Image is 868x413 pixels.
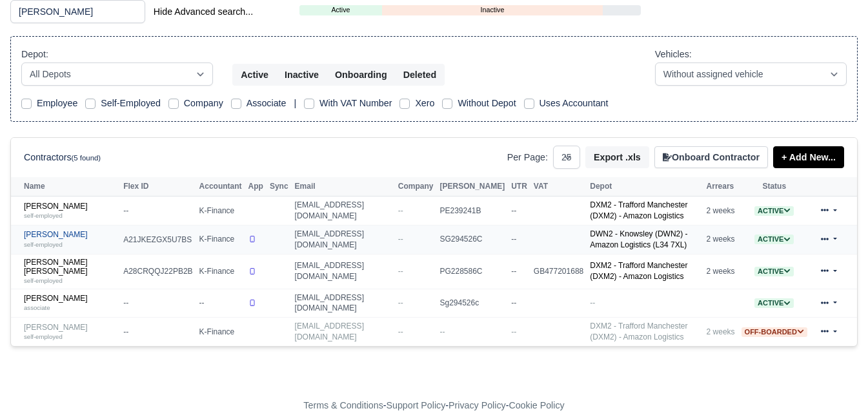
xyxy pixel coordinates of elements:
small: self-employed [24,212,63,219]
th: Status [738,177,811,197]
a: Support Policy [387,400,446,410]
label: Self-Employed [101,96,161,111]
a: Active [754,235,794,244]
label: Depot: [21,47,48,62]
a: [PERSON_NAME] associate [24,294,117,312]
th: Arrears [703,177,738,197]
td: [EMAIL_ADDRESS][DOMAIN_NAME] [292,225,395,254]
label: Without Depot [458,96,516,111]
button: Inactive [276,64,327,86]
td: K-Finance [196,318,245,346]
button: Deleted [395,64,445,86]
td: -- [508,289,530,318]
td: [EMAIL_ADDRESS][DOMAIN_NAME] [292,318,395,346]
a: [PERSON_NAME] [PERSON_NAME] self-employed [24,258,117,285]
td: [EMAIL_ADDRESS][DOMAIN_NAME] [292,289,395,318]
span: -- [398,206,403,215]
th: Name [11,177,120,197]
td: K-Finance [196,197,245,226]
span: Active [754,206,794,216]
td: K-Finance [196,254,245,289]
a: DXM2 - Trafford Manchester (DXM2) - Amazon Logistics [590,200,687,220]
small: self-employed [24,333,63,340]
label: Company [184,96,223,111]
th: Flex ID [120,177,196,197]
a: Privacy Policy [449,400,506,410]
span: -- [398,327,403,336]
td: 2 weeks [703,197,738,226]
a: Inactive [382,5,603,15]
span: | [294,98,296,108]
th: Sync [267,177,292,197]
td: PE239241B [436,197,508,226]
small: self-employed [24,277,63,284]
th: Accountant [196,177,245,197]
button: Active [232,64,277,86]
a: [PERSON_NAME] self-employed [24,230,117,249]
td: GB477201688 [530,254,587,289]
td: -- [436,318,508,346]
span: -- [398,267,403,276]
div: - - - [66,398,802,413]
label: With VAT Number [319,96,392,111]
label: Vehicles: [655,47,692,62]
small: associate [24,304,50,311]
th: Email [292,177,395,197]
td: Sg294526c [436,289,508,318]
td: 2 weeks [703,254,738,289]
span: -- [398,235,403,244]
td: -- [120,318,196,346]
small: self-employed [24,241,63,248]
a: [PERSON_NAME] self-employed [24,202,117,220]
td: -- [508,254,530,289]
div: + Add New... [768,146,844,168]
th: Depot [587,177,703,197]
iframe: Chat Widget [636,264,868,413]
a: Cookie Policy [509,400,564,410]
td: [EMAIL_ADDRESS][DOMAIN_NAME] [292,197,395,226]
label: Xero [415,96,434,111]
a: DXM2 - Trafford Manchester (DXM2) - Amazon Logistics [590,261,687,281]
td: PG228586C [436,254,508,289]
label: Associate [247,96,287,111]
span: -- [590,298,595,307]
td: K-Finance [196,225,245,254]
td: -- [196,289,245,318]
td: -- [508,318,530,346]
th: App [245,177,267,197]
a: Active [754,206,794,215]
a: DWN2 - Knowsley (DWN2) - Amazon Logistics (L34 7XL) [590,229,687,249]
a: Terms & Conditions [303,400,383,410]
td: [EMAIL_ADDRESS][DOMAIN_NAME] [292,254,395,289]
button: Export .xls [585,146,649,168]
td: -- [508,197,530,226]
a: + Add New... [773,146,844,168]
th: VAT [530,177,587,197]
span: -- [398,298,403,307]
th: Company [395,177,437,197]
td: 2 weeks [703,225,738,254]
label: Per Page: [507,150,548,165]
td: -- [508,225,530,254]
td: SG294526C [436,225,508,254]
th: [PERSON_NAME] [436,177,508,197]
a: DXM2 - Trafford Manchester (DXM2) - Amazon Logistics [590,322,687,341]
button: Onboard Contractor [654,146,768,168]
td: -- [120,289,196,318]
td: -- [120,197,196,226]
td: A21JKEZGX5U7BS [120,225,196,254]
a: [PERSON_NAME] self-employed [24,323,117,341]
button: Hide Advanced search... [145,1,261,23]
label: Employee [37,96,77,111]
th: UTR [508,177,530,197]
span: Active [754,235,794,244]
a: Active [299,5,383,15]
button: Onboarding [327,64,396,86]
h6: Contractors [24,152,101,163]
label: Uses Accountant [540,96,609,111]
td: A28CRQQJ22PB2B [120,254,196,289]
small: (5 found) [72,154,101,162]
